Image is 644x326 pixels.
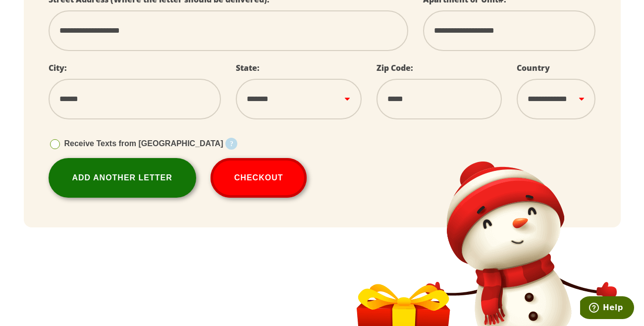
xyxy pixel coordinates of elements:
[49,62,67,73] label: City:
[64,139,223,148] span: Receive Texts from [GEOGRAPHIC_DATA]
[580,296,634,321] iframe: Opens a widget where you can find more information
[376,62,413,73] label: Zip Code:
[236,62,260,73] label: State:
[517,62,550,73] label: Country
[49,158,196,198] a: Add Another Letter
[211,158,307,198] button: Checkout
